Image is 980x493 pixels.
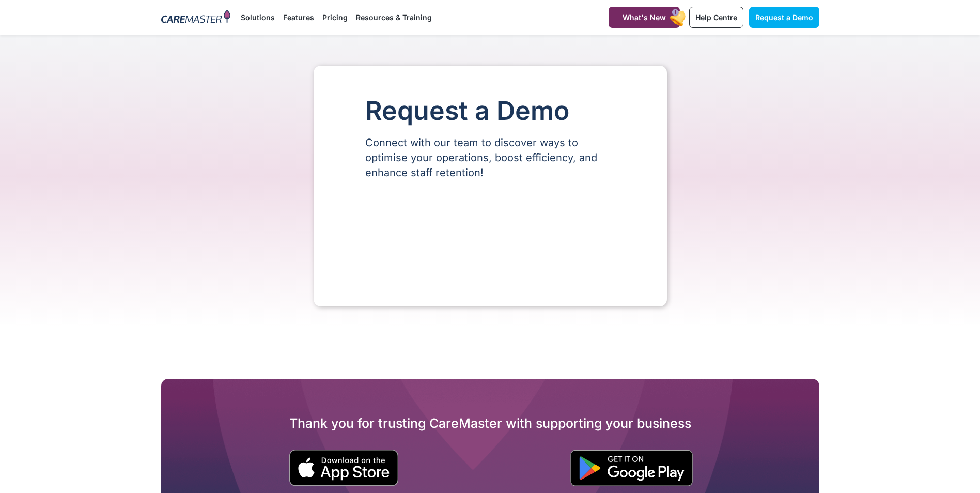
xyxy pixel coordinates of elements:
span: What's New [623,13,666,22]
a: Request a Demo [749,7,819,28]
img: CareMaster Logo [161,10,231,25]
img: "Get is on" Black Google play button. [570,450,693,486]
img: small black download on the apple app store button. [289,450,399,486]
p: Connect with our team to discover ways to optimise your operations, boost efficiency, and enhance... [365,135,615,180]
a: Help Centre [689,7,743,28]
span: Help Centre [695,13,737,22]
iframe: Form 0 [365,198,615,275]
a: What's New [609,7,680,28]
span: Request a Demo [755,13,813,22]
h2: Thank you for trusting CareMaster with supporting your business [161,415,819,432]
h1: Request a Demo [365,97,615,125]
